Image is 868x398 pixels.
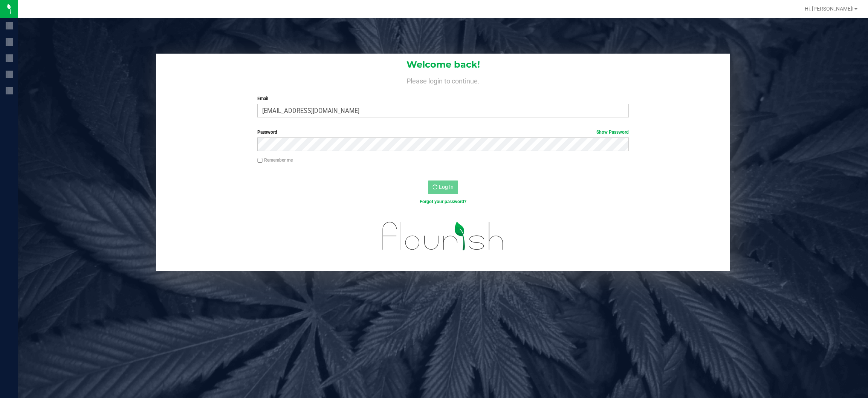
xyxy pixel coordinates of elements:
[156,76,730,85] h4: Please login to continue.
[371,213,515,259] img: flourish_logo.svg
[257,95,629,102] label: Email
[420,199,466,204] a: Forgot your password?
[428,180,458,194] button: Log In
[257,158,263,163] input: Remember me
[156,60,730,69] h1: Welcome back!
[596,130,629,135] a: Show Password
[257,130,277,135] span: Password
[439,184,454,190] span: Log In
[257,157,293,164] label: Remember me
[805,6,854,12] span: Hi, [PERSON_NAME]!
